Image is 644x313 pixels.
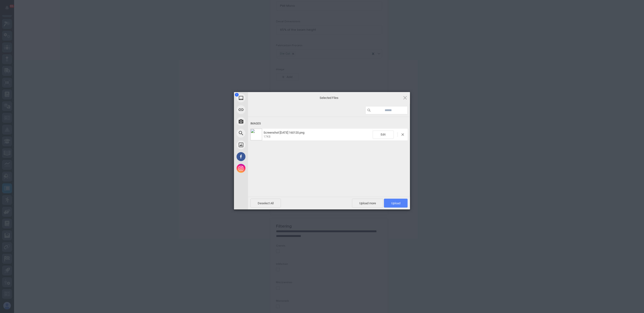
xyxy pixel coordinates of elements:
span: Deselect All [250,199,281,208]
div: Facebook [234,151,290,162]
div: Link (URL) [234,104,290,116]
span: Edit [373,131,394,139]
img: c0cd390f-449a-4316-8c96-4faa30fe60ff [250,129,262,140]
span: Screenshot 2025-10-15 160120.png [262,131,373,139]
span: Upload [384,199,408,208]
div: Take Photo [234,116,290,127]
span: 1 [235,93,239,97]
div: Unsplash [234,139,290,151]
span: Upload more [352,199,383,208]
span: Click here or hit ESC to close picker [402,95,408,100]
span: Screenshot [DATE] 160120.png [264,131,304,134]
div: Web Search [234,127,290,139]
div: Instagram [234,162,290,174]
div: My Device [234,92,290,104]
span: Upload [391,201,400,205]
span: 17KB [264,135,270,138]
div: Images [250,119,408,128]
span: Selected Files [282,96,376,100]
